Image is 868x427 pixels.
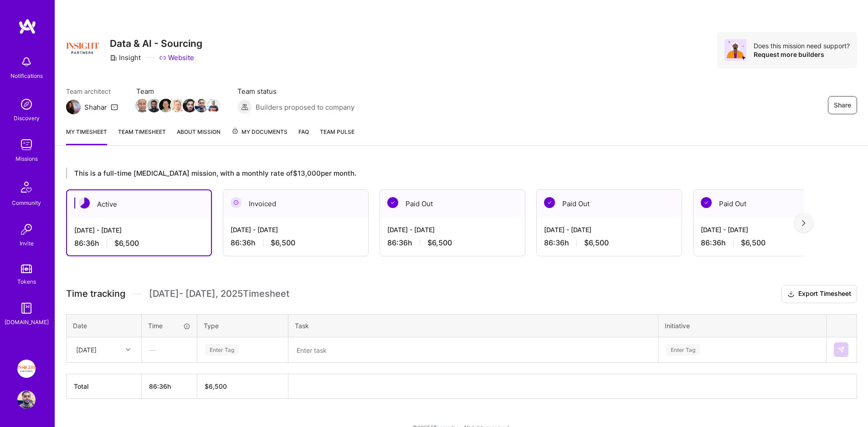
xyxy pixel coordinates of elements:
[142,338,196,362] div: —
[17,277,36,286] div: Tokens
[231,225,361,234] div: [DATE] - [DATE]
[183,99,196,112] img: Team Member Avatar
[159,99,173,112] img: Team Member Avatar
[21,264,32,273] img: tokens
[15,391,38,409] a: User Avatar
[17,220,36,239] img: Invite
[15,154,38,163] div: Missions
[828,96,857,114] button: Share
[701,238,831,248] div: 86:36 h
[67,374,142,398] th: Total
[66,127,107,145] a: My timesheet
[544,225,674,234] div: [DATE] - [DATE]
[288,314,658,337] th: Task
[837,346,845,353] img: Submit
[17,360,36,378] img: Insight Partners: Data & AI - Sourcing
[67,314,142,337] th: Date
[74,225,204,235] div: [DATE] - [DATE]
[787,290,795,299] i: icon Download
[110,54,117,61] i: icon CompanyGray
[197,314,288,337] th: Type
[207,98,219,113] a: Team Member Avatar
[110,53,141,62] div: Insight
[17,53,36,71] img: bell
[834,101,851,110] span: Share
[584,238,609,248] span: $6,500
[741,238,765,248] span: $6,500
[701,197,712,208] img: Paid Out
[289,338,657,362] textarea: overall type: UNKNOWN_TYPE server type: NO_SERVER_DATA heuristic type: UNKNOWN_TYPE label: Enter ...
[159,53,194,62] a: Website
[17,136,36,154] img: teamwork
[136,86,219,96] span: Team
[142,374,197,398] th: 86:36h
[387,238,518,248] div: 86:36 h
[665,321,820,330] div: Initiative
[237,100,252,114] img: Builders proposed to company
[149,288,289,300] span: [DATE] - [DATE] , 2025 Timesheet
[197,374,288,398] th: $6,500
[427,238,452,248] span: $6,500
[148,321,190,330] div: Time
[20,239,34,248] div: Invite
[136,98,148,113] a: Team Member Avatar
[320,128,354,135] span: Team Pulse
[76,345,97,355] div: [DATE]
[110,38,202,49] h3: Data & AI - Sourcing
[15,360,38,378] a: Insight Partners: Data & AI - Sourcing
[17,95,36,113] img: discovery
[387,225,518,234] div: [DATE] - [DATE]
[18,18,36,35] img: logo
[754,50,850,59] div: Request more builders
[118,127,166,145] a: Team timesheet
[14,113,40,123] div: Discovery
[256,102,354,112] span: Builders proposed to company
[15,176,37,198] img: Community
[754,41,850,50] div: Does this mission need support?
[17,391,36,409] img: User Avatar
[79,198,90,208] img: Active
[177,127,221,145] a: About Mission
[231,238,361,248] div: 86:36 h
[66,168,804,178] div: This is a full-time [MEDICAL_DATA] mission, with a monthly rate of $13,000 per month.
[666,343,700,357] div: Enter Tag
[195,98,207,113] a: Team Member Avatar
[126,347,130,352] i: icon Chevron
[544,197,555,208] img: Paid Out
[237,86,354,96] span: Team status
[67,190,211,218] div: Active
[148,98,160,113] a: Team Member Avatar
[693,190,838,218] div: Paid Out
[231,127,288,145] a: My Documents
[66,100,81,114] img: Team Architect
[114,239,139,248] span: $6,500
[223,190,368,218] div: Invoiced
[84,102,107,112] div: Shahar
[17,299,36,317] img: guide book
[231,127,288,137] span: My Documents
[195,99,208,112] img: Team Member Avatar
[160,98,172,113] a: Team Member Avatar
[298,127,309,145] a: FAQ
[802,220,806,226] img: right
[537,190,682,218] div: Paid Out
[147,99,161,112] img: Team Member Avatar
[74,239,204,248] div: 86:36 h
[231,197,241,208] img: Invoiced
[5,317,49,327] div: [DOMAIN_NAME]
[204,345,205,355] input: overall type: UNKNOWN_TYPE server type: NO_SERVER_DATA heuristic type: UNKNOWN_TYPE label: Enter ...
[724,39,746,61] img: Avatar
[66,288,125,300] span: Time tracking
[205,343,239,357] div: Enter Tag
[12,198,41,208] div: Community
[135,99,149,112] img: Team Member Avatar
[320,127,354,145] a: Team Pulse
[665,345,666,355] input: overall type: UNKNOWN_TYPE server type: NO_SERVER_DATA heuristic type: UNKNOWN_TYPE label: Enter ...
[380,190,525,218] div: Paid Out
[206,99,220,112] img: Team Member Avatar
[387,197,398,208] img: Paid Out
[66,86,118,96] span: Team architect
[701,225,831,234] div: [DATE] - [DATE]
[172,98,184,113] a: Team Member Avatar
[171,99,185,112] img: Team Member Avatar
